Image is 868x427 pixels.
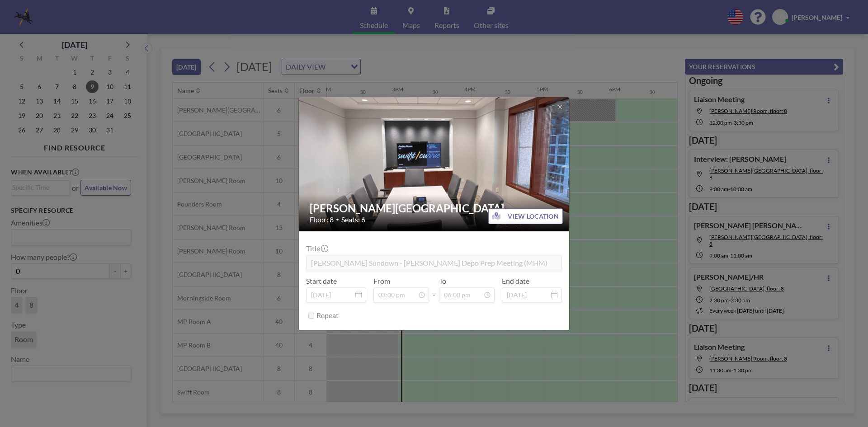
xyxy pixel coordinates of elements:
button: VIEW LOCATION [488,208,563,224]
label: Title [306,244,327,253]
label: End date [502,277,529,286]
label: Start date [306,277,337,286]
label: To [439,277,446,286]
span: • [336,216,339,223]
img: 537.png [299,62,570,266]
input: (No title) [307,255,561,271]
h2: [PERSON_NAME][GEOGRAPHIC_DATA] [310,202,559,215]
span: Seats: 6 [341,215,365,224]
label: Repeat [316,311,339,320]
span: - [433,280,435,300]
span: Floor: 8 [310,215,334,224]
label: From [373,277,390,286]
